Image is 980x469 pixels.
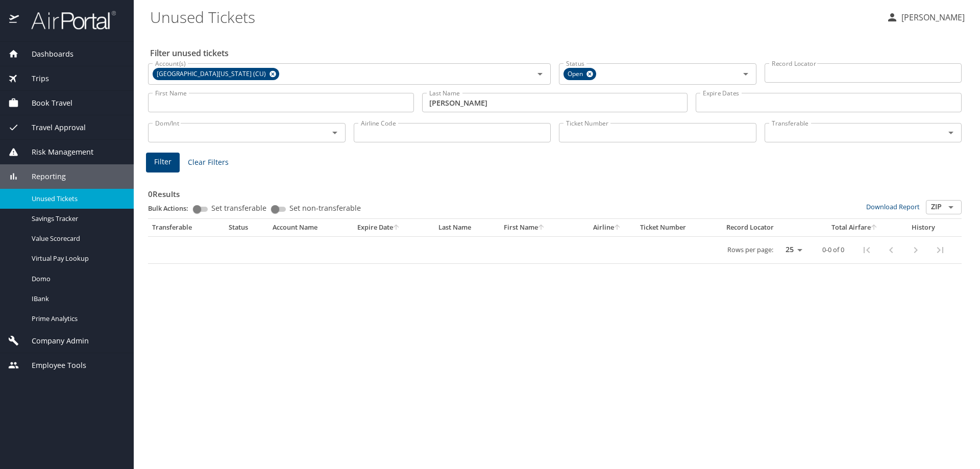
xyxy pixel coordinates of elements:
span: IBank [32,294,121,304]
span: Open [563,69,589,80]
button: sort [871,225,878,231]
button: Open [328,126,342,140]
th: Total Airfare [811,219,898,236]
img: airportal-logo.png [20,10,116,30]
button: [PERSON_NAME] [882,8,969,27]
h1: Unused Tickets [150,1,878,33]
span: Risk Management [19,146,93,158]
div: Open [563,68,596,80]
button: Filter [146,153,180,172]
span: Unused Tickets [32,194,121,204]
span: Set non-transferable [289,205,361,212]
button: Open [533,67,547,81]
button: Open [739,67,753,81]
th: Ticket Number [636,219,722,236]
button: sort [614,225,621,231]
span: Savings Tracker [32,214,121,224]
p: Bulk Actions: [148,204,197,213]
span: Employee Tools [19,360,86,371]
button: Open [944,126,958,140]
button: sort [538,225,545,231]
th: First Name [500,219,579,236]
h2: Filter unused tickets [150,45,964,61]
img: icon-airportal.png [9,10,20,30]
th: Airline [578,219,636,236]
span: Virtual Pay Lookup [32,254,121,263]
button: sort [393,225,400,231]
select: rows per page [777,242,806,258]
a: Download Report [866,202,920,211]
p: 0-0 of 0 [822,246,844,253]
p: Rows per page: [727,246,773,253]
button: Open [944,200,958,214]
span: Filter [154,156,171,168]
button: Clear Filters [184,153,233,172]
th: Status [225,219,268,236]
h3: 0 Results [148,182,962,200]
span: [GEOGRAPHIC_DATA][US_STATE] (CU) [153,69,272,80]
span: Value Scorecard [32,234,121,243]
span: Travel Approval [19,122,86,133]
span: Dashboards [19,48,73,60]
table: custom pagination table [148,219,962,264]
th: Last Name [434,219,500,236]
span: Trips [19,73,49,84]
th: Record Locator [722,219,811,236]
p: [PERSON_NAME] [898,11,965,23]
span: Clear Filters [188,156,229,169]
div: [GEOGRAPHIC_DATA][US_STATE] (CU) [153,68,279,80]
span: Domo [32,274,121,284]
span: Book Travel [19,97,72,109]
div: Transferable [152,223,220,232]
span: Company Admin [19,335,89,347]
span: Prime Analytics [32,314,121,324]
th: History [898,219,949,236]
th: Account Name [268,219,353,236]
th: Expire Date [353,219,434,236]
span: Reporting [19,171,66,182]
span: Set transferable [211,205,266,212]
